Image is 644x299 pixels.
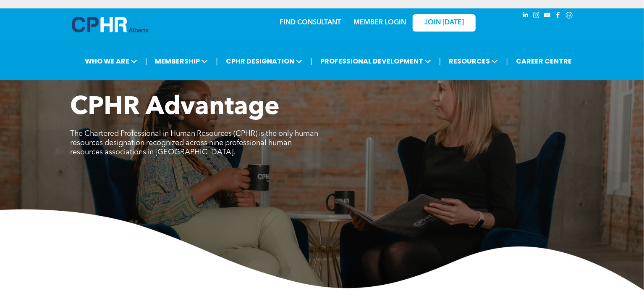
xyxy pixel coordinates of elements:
[318,53,434,69] span: PROFESSIONAL DEVELOPMENT
[532,11,541,22] a: instagram
[424,19,464,27] span: JOIN [DATE]
[70,130,318,156] span: The Chartered Professional in Human Resources (CPHR) is the only human resources designation reco...
[145,53,147,70] li: |
[152,53,210,69] span: MEMBERSHIP
[353,19,406,26] a: MEMBER LOGIN
[543,11,552,22] a: youtube
[310,53,312,70] li: |
[521,11,530,22] a: linkedin
[554,11,563,22] a: facebook
[216,53,218,70] li: |
[72,17,148,32] img: A blue and white logo for cp alberta
[223,53,305,69] span: CPHR DESIGNATION
[82,53,140,69] span: WHO WE ARE
[565,11,574,22] a: Social network
[70,95,280,120] span: CPHR Advantage
[413,14,476,32] a: JOIN [DATE]
[506,53,508,70] li: |
[439,53,441,70] li: |
[513,53,574,69] a: CAREER CENTRE
[447,53,501,69] span: RESOURCES
[280,19,341,26] a: FIND CONSULTANT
